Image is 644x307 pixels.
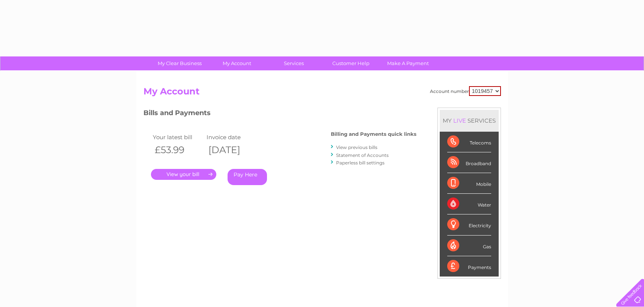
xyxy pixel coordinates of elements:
th: £53.99 [151,142,205,158]
a: Pay Here [228,169,267,185]
a: Make A Payment [377,56,439,70]
a: Services [263,56,325,70]
a: My Account [206,56,268,70]
div: Broadband [447,152,491,173]
td: Your latest bill [151,132,205,142]
h3: Bills and Payments [143,108,416,121]
a: Paperless bill settings [336,160,385,166]
a: View previous bills [336,144,377,150]
div: LIVE [452,117,468,124]
h2: My Account [143,86,501,100]
a: . [151,169,216,180]
div: Telecoms [447,132,491,152]
div: MY SERVICES [440,110,499,131]
th: [DATE] [205,142,259,158]
a: Customer Help [320,56,382,70]
a: My Clear Business [149,56,211,70]
div: Water [447,194,491,214]
td: Invoice date [205,132,259,142]
h4: Billing and Payments quick links [331,131,416,137]
div: Account number [430,86,501,96]
div: Gas [447,236,491,256]
div: Mobile [447,173,491,194]
a: Statement of Accounts [336,152,389,158]
div: Payments [447,256,491,277]
div: Electricity [447,214,491,235]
